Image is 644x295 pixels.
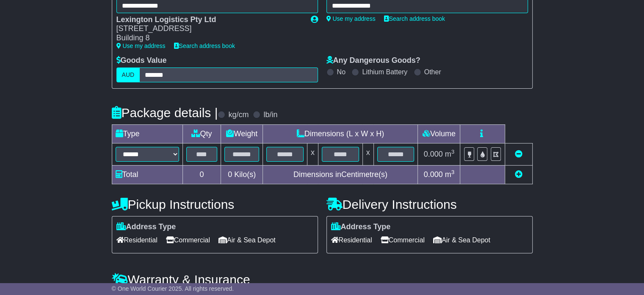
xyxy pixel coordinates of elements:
[424,150,443,158] span: 0.000
[337,68,345,76] label: No
[116,233,158,247] span: Residential
[331,233,372,247] span: Residential
[424,68,441,76] label: Other
[221,165,263,184] td: Kilo(s)
[362,68,407,76] label: Lithium Battery
[307,143,318,165] td: x
[381,233,425,247] span: Commercial
[424,170,443,179] span: 0.000
[116,42,166,49] a: Use my address
[221,124,263,143] td: Weight
[228,110,249,120] label: kg/cm
[182,165,221,184] td: 0
[263,165,418,184] td: Dimensions in Centimetre(s)
[433,233,490,247] span: Air & Sea Depot
[112,124,182,143] td: Type
[112,165,182,184] td: Total
[112,285,234,292] span: © One World Courier 2025. All rights reserved.
[263,124,418,143] td: Dimensions (L x W x H)
[174,42,235,49] a: Search address book
[116,34,302,43] div: Building 8
[451,169,455,175] sup: 3
[218,233,276,247] span: Air & Sea Depot
[445,150,455,158] span: m
[418,124,460,143] td: Volume
[112,273,533,287] h4: Warranty & Insurance
[116,24,302,34] div: [STREET_ADDRESS]
[112,106,218,120] h4: Package details |
[116,67,140,82] label: AUD
[116,15,302,25] div: Lexington Logistics Pty Ltd
[362,143,373,165] td: x
[445,170,455,179] span: m
[451,149,455,155] sup: 3
[326,15,376,22] a: Use my address
[331,222,391,232] label: Address Type
[515,150,522,158] a: Remove this item
[326,56,420,65] label: Any Dangerous Goods?
[515,170,522,179] a: Add new item
[384,15,445,22] a: Search address book
[112,197,318,211] h4: Pickup Instructions
[182,124,221,143] td: Qty
[326,197,533,211] h4: Delivery Instructions
[166,233,210,247] span: Commercial
[116,222,176,232] label: Address Type
[228,170,232,179] span: 0
[116,56,167,65] label: Goods Value
[263,110,277,120] label: lb/in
